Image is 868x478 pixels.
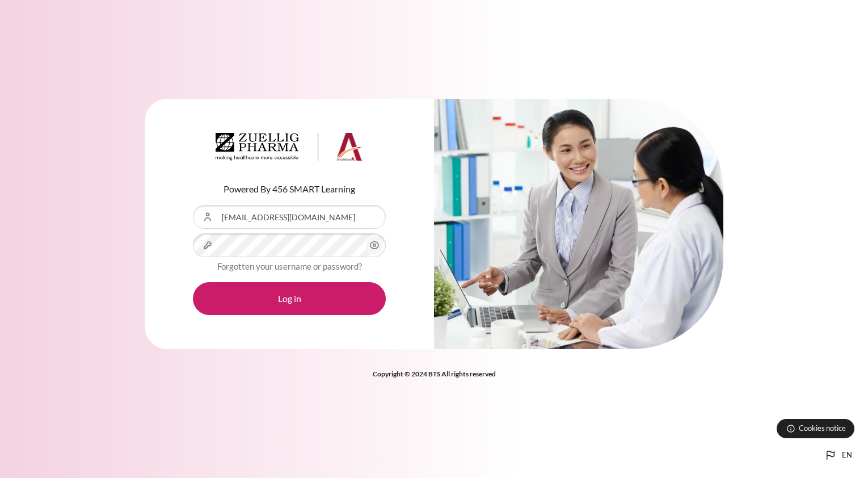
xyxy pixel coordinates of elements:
[373,370,496,378] strong: Copyright © 2024 BTS All rights reserved
[193,282,386,315] button: Log in
[777,419,854,438] button: Cookies notice
[842,450,852,461] span: en
[216,133,363,161] img: Architeck
[217,261,362,271] a: Forgotten your username or password?
[193,205,386,229] input: Username or Email Address
[216,133,363,166] a: Architeck
[819,444,857,467] button: Languages
[193,182,386,196] p: Powered By 456 SMART Learning
[799,423,846,434] span: Cookies notice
